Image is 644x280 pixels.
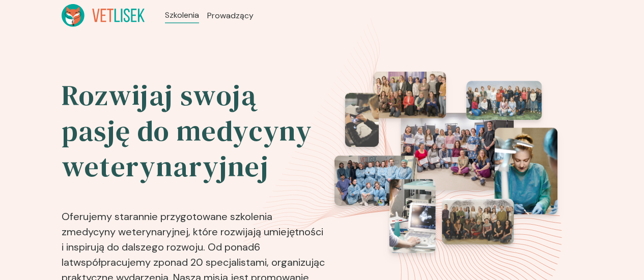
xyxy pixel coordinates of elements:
[62,78,327,184] h2: Rozwijaj swoją pasję do medycyny weterynaryjnej
[165,9,199,21] a: Szkolenia
[207,10,254,22] a: Prowadzący
[158,256,267,269] b: ponad 20 specjalistami
[334,72,557,253] img: eventsPhotosRoll2.png
[67,225,188,238] b: medycyny weterynaryjnej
